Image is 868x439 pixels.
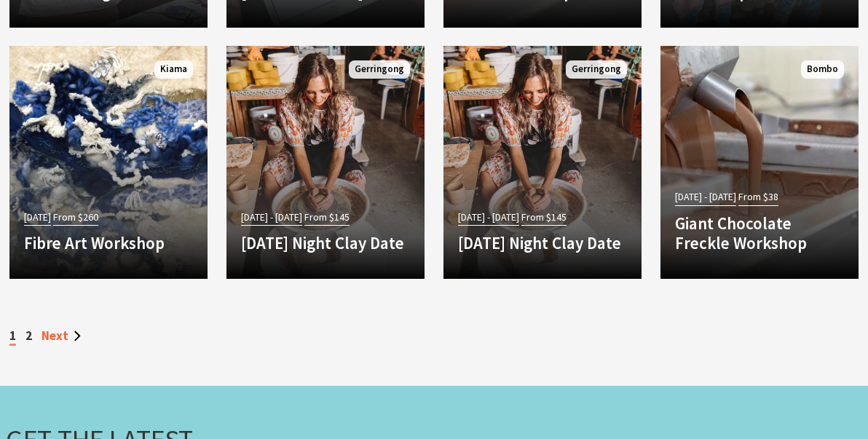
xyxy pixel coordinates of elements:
[241,233,410,253] h4: [DATE] Night Clay Date
[566,60,627,79] span: Gerringong
[521,209,567,226] span: From $145
[241,209,302,226] span: [DATE] - [DATE]
[24,209,51,226] span: [DATE]
[53,209,98,226] span: From $260
[801,60,844,79] span: Bombo
[458,209,519,226] span: [DATE] - [DATE]
[304,209,350,226] span: From $145
[24,233,193,253] h4: Fibre Art Workshop
[154,60,193,79] span: Kiama
[42,328,81,344] a: Next
[738,189,778,205] span: From $38
[458,233,627,253] h4: [DATE] Night Clay Date
[443,46,642,279] a: [DATE] - [DATE] From $145 [DATE] Night Clay Date Gerringong
[9,46,208,279] a: [DATE] From $260 Fibre Art Workshop Kiama
[25,328,32,344] a: 2
[675,213,844,253] h4: Giant Chocolate Freckle Workshop
[675,189,736,205] span: [DATE] - [DATE]
[349,60,410,79] span: Gerringong
[660,46,859,279] a: [DATE] - [DATE] From $38 Giant Chocolate Freckle Workshop Bombo
[9,328,16,346] span: 1
[226,46,425,279] a: [DATE] - [DATE] From $145 [DATE] Night Clay Date Gerringong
